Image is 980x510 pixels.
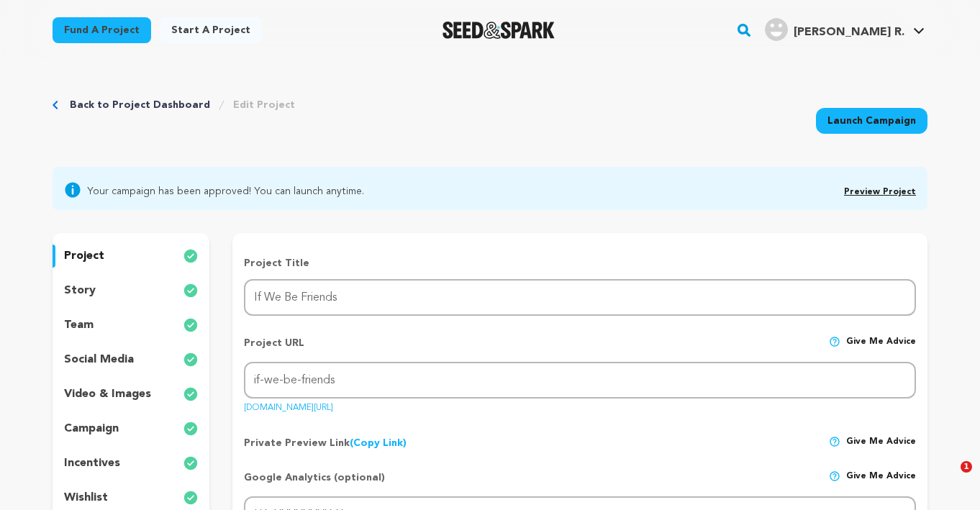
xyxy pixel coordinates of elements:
button: incentives [53,452,209,475]
input: Project URL [244,362,916,399]
button: video & images [53,383,209,406]
p: team [64,317,94,334]
img: help-circle.svg [829,336,840,347]
img: user.png [765,18,788,41]
button: campaign [53,417,209,440]
button: social media [53,348,209,371]
img: check-circle-full.svg [183,420,198,437]
img: check-circle-full.svg [183,386,198,403]
a: Back to Project Dashboard [70,98,210,112]
span: 1 [961,461,972,473]
img: check-circle-full.svg [183,247,198,265]
button: wishlist [53,486,209,509]
p: wishlist [64,489,108,506]
p: social media [64,351,134,368]
span: Alspach R.'s Profile [762,15,927,45]
a: Fund a project [53,17,151,43]
span: Give me advice [846,470,916,496]
img: check-circle-full.svg [183,317,198,334]
a: Preview Project [844,188,916,196]
p: project [64,247,104,265]
input: Project Name [244,279,916,316]
p: Project URL [244,336,304,362]
a: Start a project [160,17,262,43]
p: video & images [64,386,151,403]
img: check-circle-full.svg [183,455,198,472]
a: Edit Project [233,98,295,112]
span: Give me advice [846,336,916,362]
p: Project Title [244,256,916,270]
span: Your campaign has been approved! You can launch anytime. [87,181,364,199]
iframe: Intercom live chat [931,461,966,496]
img: check-circle-full.svg [183,282,198,299]
button: story [53,279,209,302]
div: Breadcrumb [53,98,295,112]
span: [PERSON_NAME] R. [794,27,904,38]
img: check-circle-full.svg [183,351,198,368]
img: check-circle-full.svg [183,489,198,506]
div: Alspach R.'s Profile [765,18,904,41]
button: team [53,314,209,337]
button: project [53,245,209,268]
img: help-circle.svg [829,470,840,482]
p: Private Preview Link [244,436,407,450]
p: campaign [64,420,119,437]
img: help-circle.svg [829,436,840,447]
p: story [64,282,96,299]
a: Alspach R.'s Profile [762,15,927,41]
a: Launch Campaign [816,108,927,134]
a: (Copy Link) [350,438,407,448]
a: [DOMAIN_NAME][URL] [244,398,333,412]
p: incentives [64,455,120,472]
a: Seed&Spark Homepage [443,22,555,39]
p: Google Analytics (optional) [244,470,385,496]
span: Give me advice [846,436,916,450]
img: Seed&Spark Logo Dark Mode [443,22,555,39]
